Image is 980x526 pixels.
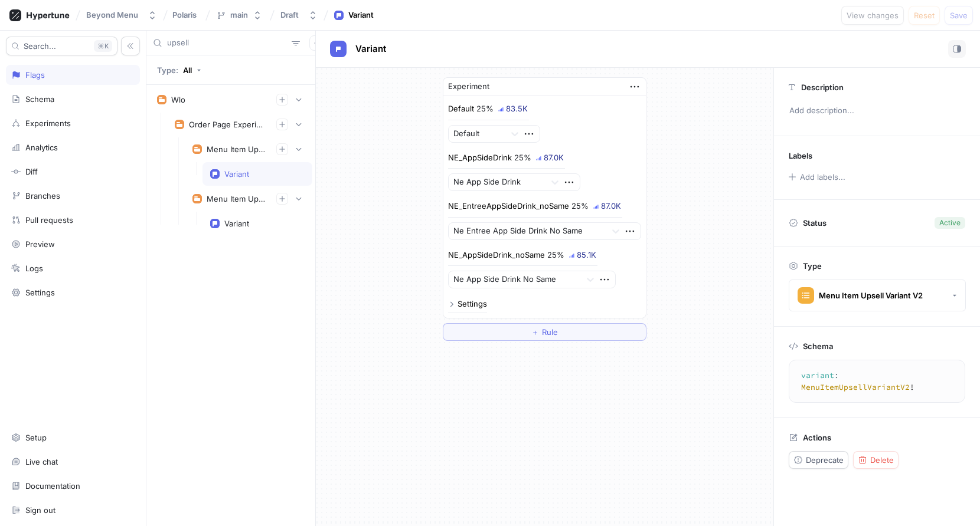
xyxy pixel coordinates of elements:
p: Schema [803,341,833,351]
textarea: variant: MenuItemUpsellVariantV2! [794,365,960,397]
p: NE_AppSideDrink [448,152,512,164]
p: Labels [789,151,812,160]
div: Diff [25,167,38,176]
div: Variant [224,169,249,179]
button: main [211,5,267,25]
button: Type: All [153,60,205,80]
p: Default [448,103,474,115]
button: Deprecate [789,451,848,469]
div: Variant [348,9,374,21]
p: NE_EntreeAppSideDrink_noSame [448,200,569,212]
div: All [183,65,192,75]
div: Beyond Menu [86,10,138,20]
span: Variant [355,44,386,54]
div: Analytics [25,143,58,152]
div: Menu Item Upsell Variant V2 [819,291,923,301]
div: 25% [547,251,564,259]
div: Active [939,218,961,228]
div: 87.0K [601,202,621,210]
button: Beyond Menu [81,5,162,25]
button: Menu Item Upsell Variant V2 [789,280,966,311]
span: View changes [847,12,899,19]
div: K [94,40,112,52]
button: Draft [276,5,322,25]
div: Menu Item Upsell V2 [207,144,267,154]
div: main [230,10,248,20]
div: Sign out [25,505,55,515]
div: Settings [458,300,487,308]
div: Branches [25,191,60,200]
span: Rule [542,328,558,336]
div: Add labels... [800,173,845,181]
div: Menu Item Upsell [207,194,267,203]
div: Logs [25,264,43,273]
p: Type: [157,65,178,75]
span: ＋ [531,328,539,336]
div: Setup [25,433,47,442]
div: Documentation [25,481,80,491]
button: Add labels... [785,169,848,185]
p: Actions [803,433,831,442]
p: Type [803,261,822,271]
p: NE_AppSideDrink_noSame [448,249,545,261]
p: Description [801,83,844,92]
div: 85.1K [577,251,596,259]
p: Add description... [784,101,970,121]
div: Settings [25,288,55,297]
div: Preview [25,239,55,249]
button: ＋Rule [443,323,646,341]
div: Flags [25,70,45,80]
div: Order Page Experiments [189,120,267,129]
div: Draft [280,10,299,20]
a: Documentation [6,476,140,496]
div: Experiments [25,119,71,128]
div: Schema [25,94,54,104]
span: Reset [914,12,935,19]
button: Reset [909,6,940,25]
div: 83.5K [506,105,528,113]
div: Live chat [25,457,58,466]
span: Search... [24,42,56,50]
span: Polaris [172,11,197,19]
div: Experiment [448,81,489,93]
span: Delete [870,456,894,463]
button: View changes [841,6,904,25]
button: Delete [853,451,899,469]
div: Variant [224,219,249,228]
button: Save [945,6,973,25]
div: Pull requests [25,215,73,225]
input: Search... [167,37,287,49]
div: 87.0K [544,154,564,162]
span: Deprecate [806,456,844,463]
div: 25% [514,154,531,162]
button: Search...K [6,37,117,55]
span: Save [950,12,968,19]
div: 25% [571,202,589,210]
p: Status [803,215,827,231]
div: 25% [476,105,494,113]
div: Wlo [171,95,185,104]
